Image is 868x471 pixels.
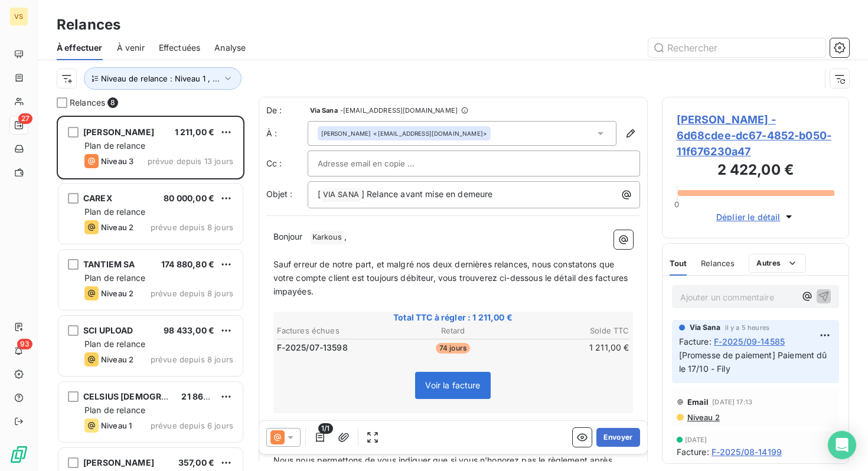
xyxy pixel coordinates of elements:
span: 74 jours [436,343,470,354]
span: Relances [70,97,105,109]
td: 1 211,00 € [513,341,629,354]
span: CAREX [83,193,112,203]
span: Niveau 1 [101,421,132,430]
span: Total TTC à régler : 1 211,00 € [275,312,631,323]
span: À effectuer [57,42,103,54]
span: Effectuées [159,42,201,54]
div: Open Intercom Messenger [828,431,856,459]
span: [ [318,189,321,199]
span: prévue depuis 6 jours [151,421,233,430]
span: Niveau 3 [101,156,133,166]
span: prévue depuis 8 jours [151,289,233,298]
span: 80 000,00 € [164,193,214,203]
div: VS [9,7,28,26]
span: De : [266,104,308,116]
div: <[EMAIL_ADDRESS][DOMAIN_NAME]> [321,129,487,138]
h3: Relances [57,14,120,35]
span: 21 860,40 € [181,391,230,401]
span: Niveau 2 [101,355,133,364]
span: [Promesse de paiement] Paiement dû le 17/10 - Fily [679,350,830,374]
span: Niveau 2 [101,289,133,298]
span: [PERSON_NAME] - 6d68cdee-dc67-4852-b050-11f676230a47 [677,112,835,159]
span: [DATE] [685,436,707,443]
span: Sauf erreur de notre part, et malgré nos deux dernières relances, nous constatons que votre compt... [273,259,631,296]
span: il y a 5 heures [725,324,769,331]
span: Déplier le détail [716,211,781,223]
button: Autres [749,254,806,273]
span: - [EMAIL_ADDRESS][DOMAIN_NAME] [340,107,458,114]
th: Solde TTC [513,325,629,337]
span: Niveau 2 [686,413,720,422]
span: Plan de relance [84,207,145,217]
span: Via Sana [690,322,720,333]
span: CELSIUS [DEMOGRAPHIC_DATA] [83,391,216,401]
input: Rechercher [648,38,825,57]
span: Tout [670,259,687,268]
span: F-2025/08-14199 [712,446,782,458]
span: À venir [117,42,145,54]
h3: 2 422,00 € [677,159,835,183]
label: Cc : [266,158,308,169]
span: F-2025/07-13598 [277,342,348,354]
span: ] Relance avant mise en demeure [361,189,493,199]
span: TANTIEM SA [83,259,135,269]
span: Facture : [677,446,709,458]
span: [PERSON_NAME] [83,127,154,137]
th: Retard [394,325,511,337]
div: grid [57,116,244,471]
span: Bonjour [273,231,303,241]
span: prévue depuis 13 jours [148,156,233,166]
span: 1 211,00 € [175,127,215,137]
span: F-2025/09-14585 [714,335,785,348]
span: 8 [107,97,118,108]
span: 1/1 [318,423,332,434]
span: VIA SANA [321,188,361,202]
span: 93 [17,339,32,349]
span: Relances [701,259,735,268]
span: SCI UPLOAD [83,325,133,335]
input: Adresse email en copie ... [318,155,445,172]
button: Déplier le détail [713,210,798,224]
span: Niveau 2 [101,223,133,232]
span: Facture : [679,335,712,348]
span: prévue depuis 8 jours [151,355,233,364]
button: Niveau de relance : Niveau 1 , ... [84,67,242,90]
span: Objet : [266,189,293,199]
span: 357,00 € [178,457,214,467]
button: Envoyer [596,428,639,447]
span: Voir la facture [425,380,480,390]
img: Logo LeanPay [9,445,28,464]
span: , [344,231,347,241]
span: Plan de relance [84,273,145,283]
span: 0 [674,199,679,209]
span: Karkous [311,231,344,244]
th: Factures échues [276,325,393,337]
span: Niveau de relance : Niveau 1 , ... [101,74,220,83]
span: Via Sana [310,107,338,114]
span: Analyse [214,42,246,54]
span: 98 433,00 € [164,325,214,335]
span: [PERSON_NAME] [321,129,371,138]
span: [PERSON_NAME] [83,457,154,467]
span: 174 880,80 € [161,259,214,269]
span: prévue depuis 8 jours [151,223,233,232]
span: Plan de relance [84,339,145,349]
span: Email [687,397,709,407]
span: [DATE] 17:13 [712,398,752,405]
label: À : [266,127,308,139]
span: Plan de relance [84,405,145,415]
span: Plan de relance [84,140,145,151]
span: 27 [18,113,32,124]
